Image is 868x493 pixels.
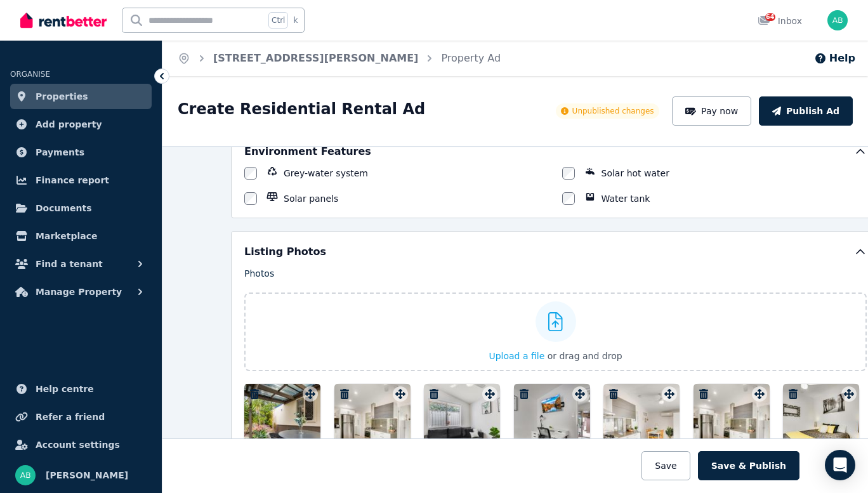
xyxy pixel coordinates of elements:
[698,451,799,480] button: Save & Publish
[213,52,418,64] a: [STREET_ADDRESS][PERSON_NAME]
[20,11,107,30] img: RentBetter
[814,51,855,66] button: Help
[15,465,36,485] img: Annette Bremen
[827,10,848,30] img: Annette Bremen
[548,351,622,361] span: or drag and drop
[36,256,103,272] span: Find a tenant
[36,89,88,104] span: Properties
[36,228,97,244] span: Marketplace
[672,96,752,126] button: Pay now
[10,168,152,193] a: Finance report
[10,432,152,457] a: Account settings
[602,192,650,205] label: Water tank
[36,381,94,397] span: Help centre
[641,451,690,480] button: Save
[441,52,501,64] a: Property Ad
[10,112,152,137] a: Add property
[758,15,802,27] div: Inbox
[10,223,152,249] a: Marketplace
[825,450,855,480] div: Open Intercom Messenger
[162,41,516,76] nav: Breadcrumb
[36,437,120,452] span: Account settings
[10,140,152,165] a: Payments
[10,279,152,305] button: Manage Property
[10,404,152,430] a: Refer a friend
[293,15,298,25] span: k
[572,106,654,116] span: Unpublished changes
[36,173,109,188] span: Finance report
[284,192,338,205] label: Solar panels
[10,84,152,109] a: Properties
[765,13,775,21] span: 64
[489,350,622,362] button: Upload a file or drag and drop
[10,195,152,221] a: Documents
[244,144,371,159] h5: Environment Features
[178,99,425,119] h1: Create Residential Rental Ad
[36,284,122,299] span: Manage Property
[489,351,544,361] span: Upload a file
[268,12,288,29] span: Ctrl
[36,409,105,424] span: Refer a friend
[602,167,669,180] label: Solar hot water
[244,244,326,260] h5: Listing Photos
[10,251,152,277] button: Find a tenant
[10,376,152,402] a: Help centre
[10,70,50,79] span: ORGANISE
[284,167,368,180] label: Grey-water system
[36,117,102,132] span: Add property
[36,145,84,160] span: Payments
[244,267,867,280] p: Photos
[46,468,128,483] span: [PERSON_NAME]
[759,96,853,126] button: Publish Ad
[36,200,92,216] span: Documents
